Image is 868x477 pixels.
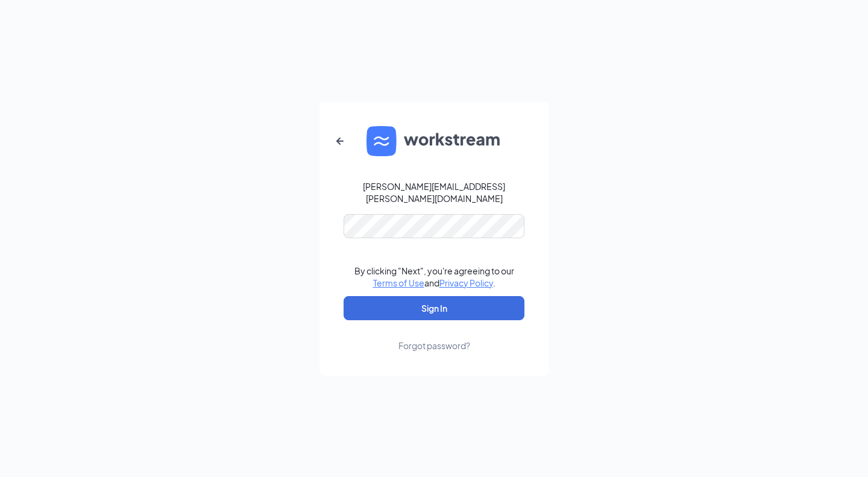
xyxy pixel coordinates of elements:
[398,340,470,352] div: Forgot password?
[398,320,470,352] a: Forgot password?
[366,126,502,156] img: WS logo and Workstream text
[373,277,424,288] a: Terms of Use
[439,277,493,288] a: Privacy Policy
[354,265,514,289] div: By clicking "Next", you're agreeing to our and .
[344,296,524,320] button: Sign In
[333,134,347,148] svg: ArrowLeftNew
[344,180,524,204] div: [PERSON_NAME][EMAIL_ADDRESS][PERSON_NAME][DOMAIN_NAME]
[325,127,354,156] button: ArrowLeftNew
